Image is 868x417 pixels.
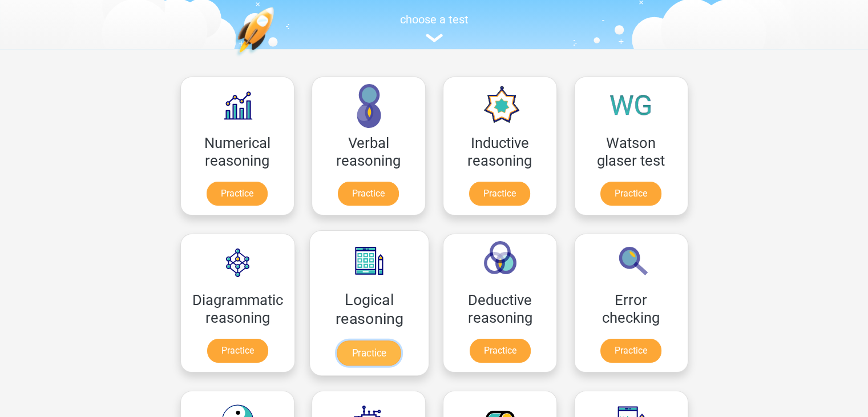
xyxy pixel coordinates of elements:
a: Practice [338,182,399,206]
a: Practice [470,339,531,363]
a: choose a test [172,13,697,43]
a: Practice [600,339,661,363]
a: Practice [207,182,268,206]
a: Practice [207,339,268,363]
a: Practice [469,182,530,206]
a: Practice [600,182,661,206]
h5: choose a test [172,13,697,26]
a: Practice [337,340,401,366]
img: practice [235,7,318,110]
img: assessment [426,34,443,42]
